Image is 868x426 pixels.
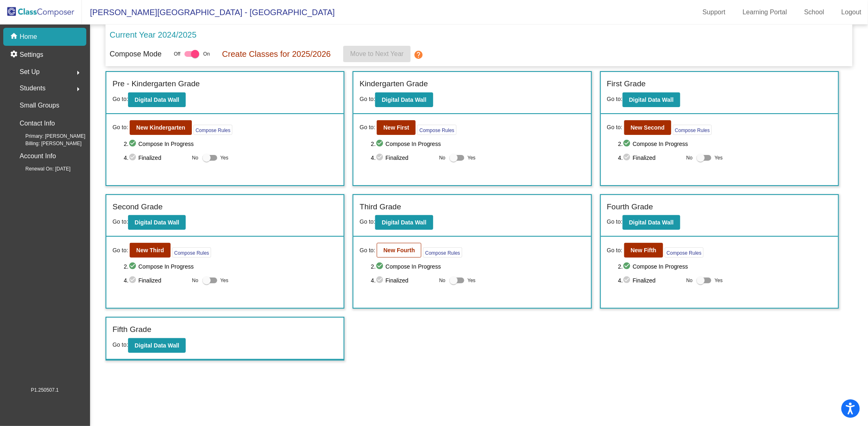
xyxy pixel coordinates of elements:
p: Home [20,32,37,42]
span: Go to: [112,218,128,225]
label: Second Grade [112,201,163,213]
span: 2. Compose In Progress [371,139,585,149]
mat-icon: check_circle [623,139,633,149]
mat-icon: check_circle [376,139,386,149]
span: Go to: [607,96,623,102]
b: New First [383,124,409,131]
span: Yes [468,153,476,163]
a: Support [696,6,732,19]
span: Yes [220,276,229,285]
button: Digital Data Wall [128,215,186,230]
span: Go to: [112,246,128,255]
span: Yes [468,276,476,285]
label: First Grade [607,78,646,90]
span: Yes [715,153,723,163]
mat-icon: check_circle [376,276,386,285]
button: New Second [624,120,671,135]
span: On [203,50,210,58]
span: No [439,277,445,284]
b: Digital Data Wall [629,96,674,103]
span: 2. Compose In Progress [371,262,585,271]
a: School [798,6,831,19]
button: New Fourth [377,243,421,258]
span: Go to: [112,123,128,132]
span: No [439,154,445,161]
mat-icon: check_circle [623,276,633,285]
span: 4. Finalized [618,276,682,285]
a: Learning Portal [736,6,794,19]
p: Contact Info [20,118,55,129]
span: Go to: [360,218,375,225]
span: 4. Finalized [371,276,435,285]
b: New Kindergarten [136,124,185,131]
p: Compose Mode [110,49,162,60]
button: Compose Rules [423,247,462,258]
a: Logout [835,6,868,19]
span: [PERSON_NAME][GEOGRAPHIC_DATA] - [GEOGRAPHIC_DATA] [82,6,335,19]
p: Settings [20,50,43,60]
b: New Fourth [383,247,415,253]
mat-icon: check_circle [128,153,138,163]
button: New First [377,120,416,135]
p: Small Groups [20,100,59,111]
button: Compose Rules [193,125,232,135]
mat-icon: check_circle [376,153,386,163]
span: No [192,277,198,284]
span: Go to: [112,341,128,348]
span: Go to: [607,123,623,132]
span: Go to: [607,246,623,255]
b: New Fifth [631,247,657,253]
b: Digital Data Wall [135,96,179,103]
mat-icon: arrow_right [73,68,83,78]
button: Digital Data Wall [375,92,433,107]
mat-icon: home [10,32,20,42]
button: New Kindergarten [130,120,192,135]
p: Current Year 2024/2025 [110,29,196,41]
span: No [192,154,198,161]
b: Digital Data Wall [135,219,179,226]
span: Off [174,50,180,58]
button: Digital Data Wall [375,215,433,230]
mat-icon: check_circle [128,139,138,149]
span: 2. Compose In Progress [124,139,338,149]
button: Compose Rules [673,125,712,135]
span: Students [20,83,45,94]
mat-icon: check_circle [376,262,386,271]
span: Go to: [360,123,375,132]
b: Digital Data Wall [629,219,674,226]
span: 2. Compose In Progress [618,262,832,271]
b: New Third [136,247,164,253]
mat-icon: check_circle [623,262,633,271]
span: Go to: [607,218,623,225]
button: Digital Data Wall [128,92,186,107]
span: Primary: [PERSON_NAME] [12,132,85,140]
label: Pre - Kindergarten Grade [112,78,200,90]
mat-icon: help [414,50,424,60]
span: 4. Finalized [124,153,188,163]
span: Renewal On: [DATE] [12,165,70,173]
span: 2. Compose In Progress [618,139,832,149]
span: Yes [715,276,723,285]
button: Digital Data Wall [623,92,680,107]
span: Yes [220,153,229,163]
button: Digital Data Wall [623,215,680,230]
button: Compose Rules [665,247,704,258]
button: New Third [130,243,171,258]
label: Kindergarten Grade [360,78,428,90]
span: Set Up [20,66,40,78]
span: No [686,154,693,161]
span: 4. Finalized [618,153,682,163]
mat-icon: check_circle [128,276,138,285]
mat-icon: check_circle [128,262,138,271]
button: Compose Rules [172,247,211,258]
mat-icon: settings [10,50,20,60]
b: New Second [631,124,665,131]
button: New Fifth [624,243,663,258]
span: No [686,277,693,284]
span: Billing: [PERSON_NAME] [12,140,81,147]
label: Fourth Grade [607,201,653,213]
button: Digital Data Wall [128,338,186,353]
button: Compose Rules [417,125,456,135]
span: 2. Compose In Progress [124,262,338,271]
span: 4. Finalized [124,276,188,285]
